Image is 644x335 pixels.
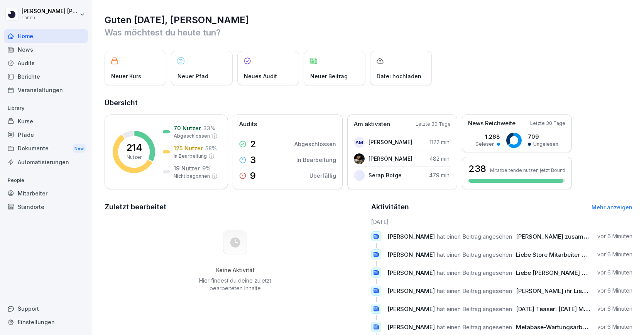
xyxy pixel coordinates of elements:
[239,120,257,129] p: Audits
[4,56,88,70] a: Audits
[371,218,632,226] h6: [DATE]
[387,323,435,331] span: [PERSON_NAME]
[490,167,565,173] p: Mitarbeitende nutzen jetzt Bounti
[22,8,78,15] p: [PERSON_NAME] [PERSON_NAME]
[4,200,88,214] a: Standorte
[127,154,142,161] p: Nutzer
[105,98,632,108] h2: Übersicht
[429,171,451,179] p: 479 min.
[354,137,365,148] div: AM
[244,72,277,80] p: Neues Audit
[126,143,142,152] p: 214
[4,114,88,128] a: Kurse
[597,305,632,313] p: vor 6 Minuten
[377,72,421,80] p: Datei hochladen
[174,144,203,152] p: 125 Nutzer
[4,141,88,156] div: Dokumente
[354,170,365,181] img: fgodp68hp0emq4hpgfcp6x9z.png
[250,155,256,165] p: 3
[309,172,336,180] p: Überfällig
[174,153,207,160] p: In Bearbeitung
[174,133,210,140] p: Abgeschlossen
[250,140,256,149] p: 2
[597,287,632,295] p: vor 6 Minuten
[597,269,632,276] p: vor 6 Minuten
[437,269,512,276] span: hat einen Beitrag angesehen
[475,133,500,141] p: 1.268
[111,72,141,80] p: Neuer Kurs
[437,251,512,258] span: hat einen Beitrag angesehen
[387,305,435,313] span: [PERSON_NAME]
[4,155,88,169] a: Automatisierungen
[22,15,78,20] p: Lanch
[437,287,512,295] span: hat einen Beitrag angesehen
[437,305,512,313] span: hat einen Beitrag angesehen
[177,72,208,80] p: Neuer Pfad
[429,138,451,146] p: 1122 min.
[468,162,486,175] h3: 238
[387,269,435,276] span: [PERSON_NAME]
[105,14,632,26] h1: Guten [DATE], [PERSON_NAME]
[296,156,336,164] p: In Bearbeitung
[105,26,632,39] p: Was möchtest du heute tun?
[368,138,412,146] p: [PERSON_NAME]
[4,302,88,315] div: Support
[105,202,366,212] h2: Zuletzt bearbeitet
[4,315,88,329] a: Einstellungen
[387,287,435,295] span: [PERSON_NAME]
[196,267,274,274] h5: Keine Aktivität
[4,174,88,187] p: People
[4,102,88,114] p: Library
[530,120,565,127] p: Letzte 30 Tage
[250,171,256,180] p: 9
[4,29,88,43] a: Home
[468,119,516,128] p: News Reichweite
[174,124,201,132] p: 70 Nutzer
[73,144,86,153] div: New
[597,323,632,331] p: vor 6 Minuten
[387,233,435,240] span: [PERSON_NAME]
[597,232,632,240] p: vor 6 Minuten
[354,153,365,164] img: czp1xeqzgsgl3dela7oyzziw.png
[368,155,412,163] p: [PERSON_NAME]
[196,277,274,292] p: Hier findest du deine zuletzt bearbeiteten Inhalte
[475,141,495,148] p: Gelesen
[368,171,402,179] p: Serap Botge
[4,187,88,200] a: Mitarbeiter
[205,144,217,152] p: 58 %
[533,141,558,148] p: Ungelesen
[528,133,558,141] p: 709
[310,72,348,80] p: Neuer Beitrag
[174,173,210,180] p: Nicht begonnen
[416,121,451,128] p: Letzte 30 Tage
[429,155,451,163] p: 482 min.
[597,251,632,258] p: vor 6 Minuten
[294,140,336,148] p: Abgeschlossen
[437,323,512,331] span: hat einen Beitrag angesehen
[387,251,435,258] span: [PERSON_NAME]
[437,233,512,240] span: hat einen Beitrag angesehen
[4,128,88,141] a: Pfade
[4,83,88,97] a: Veranstaltungen
[202,164,211,172] p: 9 %
[4,70,88,83] a: Berichte
[203,124,215,132] p: 33 %
[592,204,632,210] a: Mehr anzeigen
[371,202,409,212] h2: Aktivitäten
[174,164,200,172] p: 19 Nutzer
[4,43,88,56] a: News
[354,120,390,129] p: Am aktivsten
[4,141,88,156] a: DokumenteNew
